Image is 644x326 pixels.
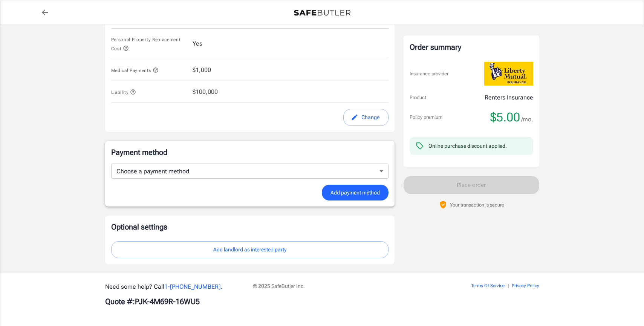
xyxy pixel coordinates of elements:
[322,185,389,201] button: Add payment method
[508,283,509,288] span: |
[521,114,533,125] span: /mo.
[193,66,211,75] span: $1,000
[484,62,533,86] img: Liberty Mutual
[343,109,389,126] button: edit
[253,282,428,290] p: © 2025 SafeButler Inc.
[410,113,442,121] p: Policy premium
[294,10,350,16] img: Back to quotes
[471,283,505,288] a: Terms Of Service
[410,41,533,53] div: Order summary
[111,66,159,75] button: Medical Payments
[111,68,159,73] span: Medical Payments
[111,147,389,158] p: Payment method
[111,222,389,232] p: Optional settings
[105,282,244,291] p: Need some help? Call .
[111,241,389,258] button: Add landlord as interested party
[105,297,200,306] b: Quote #: PJK-4M69R-16WU5
[410,94,426,101] p: Product
[410,70,448,78] p: Insurance provider
[111,35,187,53] button: Personal Property Replacement Cost
[490,110,520,125] span: $5.00
[330,188,380,197] span: Add payment method
[450,201,504,208] p: Your transaction is secure
[485,93,533,102] p: Renters Insurance
[164,283,220,290] a: 1-[PHONE_NUMBER]
[111,90,136,95] span: Liability
[512,283,539,288] a: Privacy Policy
[111,37,181,51] span: Personal Property Replacement Cost
[428,142,507,150] div: Online purchase discount applied.
[193,87,218,96] span: $100,000
[193,39,202,48] span: Yes
[37,5,52,20] a: back to quotes
[111,87,136,96] button: Liability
